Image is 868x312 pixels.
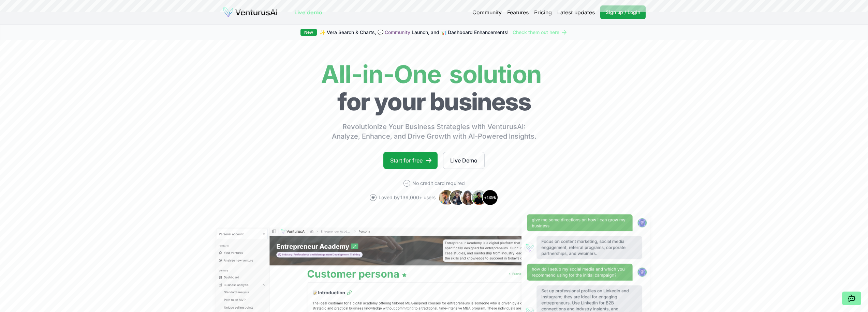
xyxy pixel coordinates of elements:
[460,189,476,206] img: Avatar 3
[385,29,410,35] a: Community
[300,29,317,36] div: New
[438,189,455,206] img: Avatar 1
[294,8,322,16] a: Live demo
[320,29,509,36] span: ✨ Vera Search & Charts, 💬 Launch, and 📊 Dashboard Enhancements!
[472,8,502,16] a: Community
[449,189,466,206] img: Avatar 2
[606,9,640,16] span: Sign up / Login
[534,8,552,16] a: Pricing
[513,29,568,36] a: Check them out here
[443,152,485,169] a: Live Demo
[383,152,438,169] a: Start for free
[471,189,487,206] img: Avatar 4
[600,5,646,19] a: Sign up / Login
[223,7,278,18] img: logo
[557,8,595,16] a: Latest updates
[507,8,529,16] a: Features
